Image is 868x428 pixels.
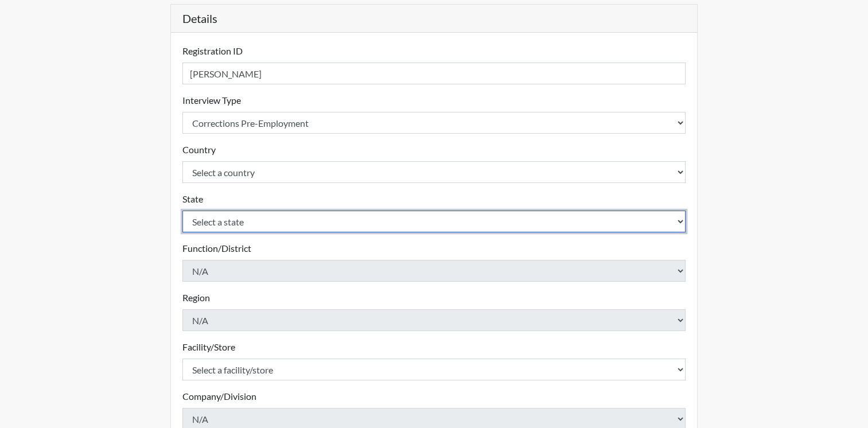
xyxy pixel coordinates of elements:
[182,390,256,403] label: Company/Division
[182,44,243,58] label: Registration ID
[182,94,241,107] label: Interview Type
[171,5,698,33] h5: Details
[182,242,251,255] label: Function/District
[182,192,203,206] label: State
[182,291,210,305] label: Region
[182,340,235,354] label: Facility/Store
[182,63,686,84] input: Insert a Registration ID, which needs to be a unique alphanumeric value for each interviewee
[182,143,216,157] label: Country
